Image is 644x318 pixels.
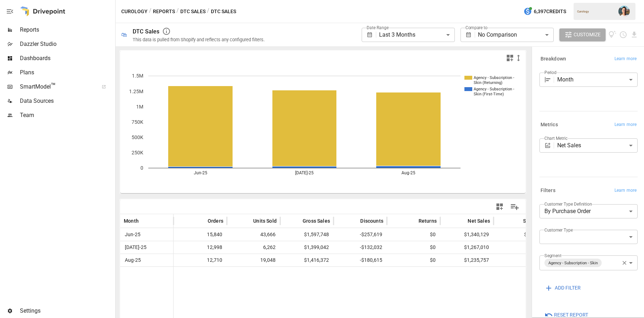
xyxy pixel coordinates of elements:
div: / [149,7,151,16]
span: Discounts [360,217,383,224]
button: Curology [121,7,148,16]
span: 15,840 [177,228,223,241]
text: Skin (First-Time) [474,92,504,96]
span: Agency - Subscription - Skin [545,259,601,267]
button: Download report [630,31,638,39]
text: 1.5M [132,73,143,79]
span: Data Sources [20,97,114,105]
div: By Purchase Order [539,204,638,218]
label: Date Range [367,25,389,31]
span: $136 [497,254,543,266]
span: Month [124,217,139,224]
span: ADD FILTER [555,283,581,292]
button: Sort [350,216,360,226]
button: Sort [292,216,302,226]
button: 6,397Credits [521,5,569,18]
span: Net Sales [468,217,490,224]
text: Agency - Subscription - [474,75,514,80]
div: Month [557,73,638,87]
span: 6,262 [230,241,277,254]
h6: Filters [541,187,555,195]
button: Sort [512,216,522,226]
span: -$180,615 [337,254,383,266]
text: 1.25M [129,89,143,94]
span: 12,710 [177,254,223,266]
button: ADD FILTER [539,282,586,295]
button: View documentation [608,28,617,41]
span: Units Sold [253,217,277,224]
span: $1,416,372 [284,254,330,266]
span: $1,267,010 [444,241,490,254]
div: This data is pulled from Shopify and reflects any configured filters. [133,37,265,42]
div: Curology [577,10,614,13]
span: Customize [574,30,601,39]
button: Sort [408,216,418,226]
label: Period [544,69,557,75]
div: No Comparison [478,28,553,42]
h6: Metrics [541,121,558,129]
span: 19,048 [230,254,277,266]
span: $0 [390,254,437,266]
div: / [207,7,209,16]
button: DTC Sales [180,7,206,16]
span: Orders [208,217,223,224]
span: Jun-25 [124,228,142,241]
text: 0 [140,165,143,171]
span: -$257,619 [337,228,383,241]
text: 1M [136,104,143,110]
span: $1,597,748 [284,228,330,241]
label: Chart Metric [544,135,568,141]
div: 🛍 [121,31,127,38]
span: SmartModel [20,83,94,91]
button: Sort [457,216,467,226]
button: Customize [559,28,606,41]
span: $0 [390,228,437,241]
text: [DATE]-25 [295,170,314,175]
span: Dashboards [20,54,114,63]
label: Segment [544,253,561,259]
span: 12,998 [177,241,223,254]
span: 6,397 Credits [534,7,566,16]
div: Net Sales [557,138,638,153]
span: $1,235,757 [444,254,490,266]
span: Settings [20,307,114,315]
button: Sort [139,216,149,226]
span: Plans [20,68,114,77]
span: Dazzler Studio [20,40,114,48]
button: Sort [243,216,252,226]
span: Gross Sales [303,217,330,224]
text: Aug-25 [401,170,415,175]
span: Learn more [614,121,637,128]
span: Reports [20,26,114,34]
text: Jun-25 [194,170,207,175]
text: 750K [132,119,143,125]
button: Manage Columns [507,199,523,215]
span: Returns [419,217,437,224]
text: 250K [132,150,143,155]
span: $1,340,129 [444,228,490,241]
button: Schedule report [619,31,627,39]
span: Team [20,111,114,120]
div: / [176,7,179,16]
span: ™ [51,81,56,90]
span: 43,666 [230,228,277,241]
span: Aug-25 [124,254,142,266]
button: Reports [153,7,175,16]
button: Sort [197,216,207,226]
span: Shipping [523,217,543,224]
span: $12,340 [497,228,543,241]
label: Compare to [465,25,488,31]
label: Customer Type Definition [544,201,592,207]
text: Skin (Returning) [474,80,502,85]
span: $281 [497,241,543,254]
span: Learn more [614,55,637,63]
label: Customer Type [544,227,573,233]
span: [DATE]-25 [124,241,148,254]
div: DTC Sales [133,28,159,35]
text: 500K [132,134,143,140]
text: Agency - Subscription - [474,87,514,91]
svg: A chart. [120,65,520,193]
span: Learn more [614,187,637,194]
span: $1,399,042 [284,241,330,254]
